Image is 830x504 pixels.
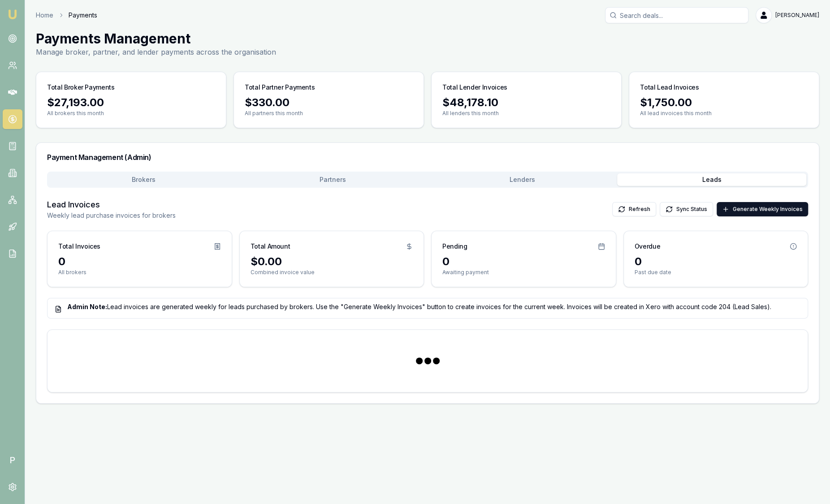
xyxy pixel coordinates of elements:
h3: Overdue [635,242,661,251]
p: All partners this month [245,110,413,117]
button: Partners [238,173,428,186]
p: Combined invoice value [251,269,413,276]
h3: Payment Management (Admin) [47,154,808,161]
button: Generate Weekly Invoices [717,202,808,216]
p: Past due date [635,269,797,276]
strong: Admin Note: [67,303,107,310]
button: Brokers [49,173,238,186]
div: 0 [442,254,605,269]
h3: Total Amount [251,242,290,251]
h3: Total Lead Invoices [640,83,699,92]
h3: Total Lender Invoices [442,83,507,92]
div: 0 [58,254,221,269]
p: All brokers this month [47,110,215,117]
div: $27,193.00 [47,95,215,110]
nav: breadcrumb [36,11,97,20]
div: $1,750.00 [640,95,808,110]
div: $0.00 [251,254,413,269]
span: P [3,450,22,470]
div: $330.00 [245,95,413,110]
p: All lead invoices this month [640,110,808,117]
h3: Pending [442,242,467,251]
span: Payments [69,11,97,20]
p: All lenders this month [442,110,610,117]
p: Weekly lead purchase invoices for brokers [47,211,176,220]
p: Awaiting payment [442,269,605,276]
div: $48,178.10 [442,95,610,110]
button: Lenders [428,173,617,186]
input: Search deals [605,7,748,23]
p: All brokers [58,269,221,276]
p: Manage broker, partner, and lender payments across the organisation [36,47,276,57]
h3: Lead Invoices [47,198,176,211]
a: Home [36,11,53,20]
h3: Total Broker Payments [47,83,115,92]
img: emu-icon-u.png [7,9,18,20]
div: Lead invoices are generated weekly for leads purchased by brokers. Use the "Generate Weekly Invoi... [55,302,800,311]
button: Sync Status [660,202,713,216]
span: [PERSON_NAME] [775,12,819,19]
h3: Total Partner Payments [245,83,315,92]
div: 0 [635,254,797,269]
h1: Payments Management [36,30,276,47]
h3: Total Invoices [58,242,100,251]
button: Leads [617,173,807,186]
button: Refresh [612,202,656,216]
